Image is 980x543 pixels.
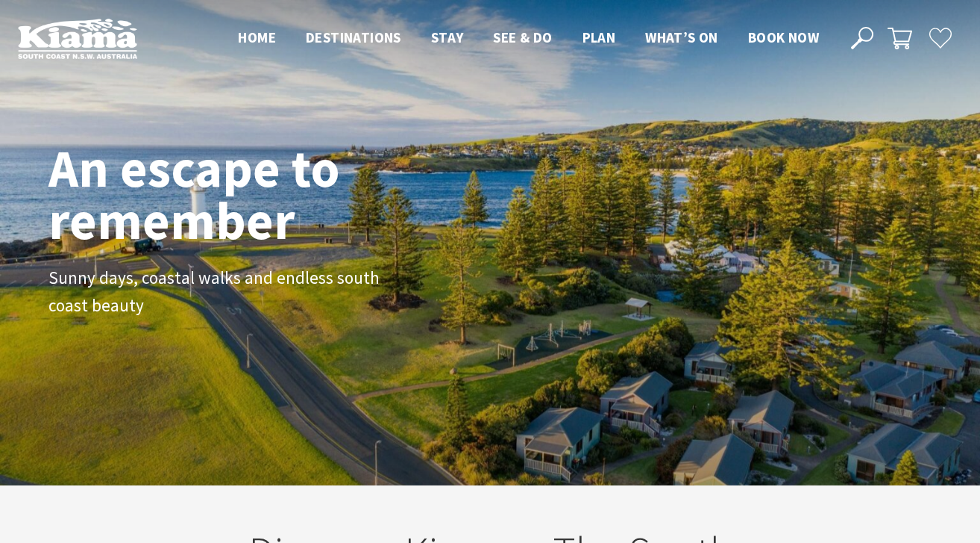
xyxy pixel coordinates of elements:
[582,28,616,46] span: Plan
[493,28,552,46] span: See & Do
[431,28,464,46] span: Stay
[18,18,137,59] img: Kiama Logo
[48,264,384,320] p: Sunny days, coastal walks and endless south coast beauty
[48,142,459,246] h1: An escape to remember
[238,28,276,46] span: Home
[748,28,819,46] span: Book now
[306,28,401,46] span: Destinations
[645,28,718,46] span: What’s On
[223,26,834,51] nav: Main Menu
